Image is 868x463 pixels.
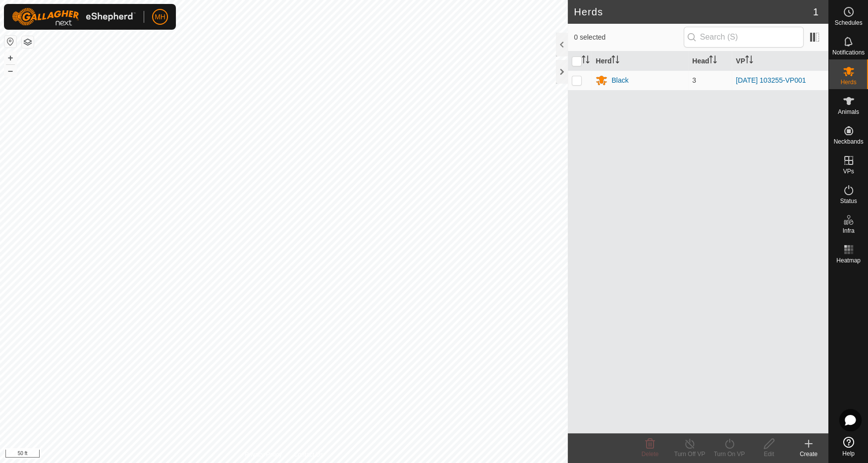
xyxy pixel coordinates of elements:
a: Privacy Policy [245,450,282,459]
a: [DATE] 103255-VP001 [736,76,806,84]
button: Map Layers [22,36,34,48]
a: Help [829,433,868,461]
p-sorticon: Activate to sort [582,57,590,65]
div: Black [611,75,628,86]
span: 3 [692,76,696,84]
input: Search (S) [684,27,804,48]
span: Infra [842,228,854,234]
span: 0 selected [574,32,683,43]
span: Herds [840,79,856,85]
button: Reset Map [4,36,16,48]
span: Help [842,451,855,457]
div: Create [789,450,828,459]
button: – [4,65,16,77]
div: Turn On VP [709,450,749,459]
div: Edit [749,450,789,459]
span: Neckbands [833,139,863,145]
span: Schedules [834,20,862,26]
p-sorticon: Activate to sort [611,57,619,65]
div: Turn Off VP [670,450,709,459]
p-sorticon: Activate to sort [709,57,717,65]
span: Heatmap [836,257,861,263]
span: Notifications [832,50,865,55]
a: Contact Us [294,450,323,459]
th: Herd [592,51,688,71]
span: Delete [642,451,659,458]
span: Animals [838,109,859,115]
h2: Herds [574,6,813,18]
th: VP [732,51,828,71]
span: 1 [813,4,818,19]
th: Head [688,51,732,71]
p-sorticon: Activate to sort [745,57,753,65]
img: Gallagher Logo [12,8,136,26]
span: MH [155,12,165,22]
span: VPs [843,168,854,174]
button: + [4,52,16,64]
span: Status [840,198,857,204]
